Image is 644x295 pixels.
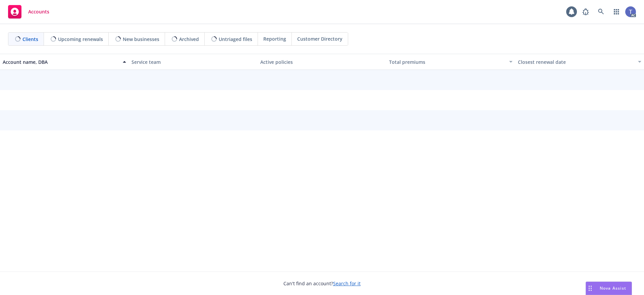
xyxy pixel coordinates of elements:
span: Clients [22,36,38,43]
div: Drag to move [586,282,594,295]
span: Accounts [28,9,49,14]
span: Untriaged files [219,36,252,43]
a: Switch app [610,5,623,18]
span: Reporting [263,35,286,42]
button: Active policies [258,54,386,70]
button: Total premiums [386,54,515,70]
img: photo [625,6,636,17]
span: Can't find an account? [283,280,361,287]
a: Report a Bug [579,5,592,18]
span: New businesses [123,36,159,43]
div: Account name, DBA [3,58,119,66]
a: Search [594,5,608,18]
a: Accounts [5,2,52,21]
div: Service team [131,58,255,66]
span: Archived [179,36,199,43]
a: Search for it [333,280,361,287]
span: Customer Directory [297,35,342,42]
button: Service team [129,54,258,70]
div: Active policies [260,58,384,66]
div: Total premiums [389,58,505,66]
div: Closest renewal date [518,58,634,66]
button: Closest renewal date [515,54,644,70]
span: Nova Assist [600,285,626,291]
span: Upcoming renewals [58,36,103,43]
button: Nova Assist [586,282,632,295]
